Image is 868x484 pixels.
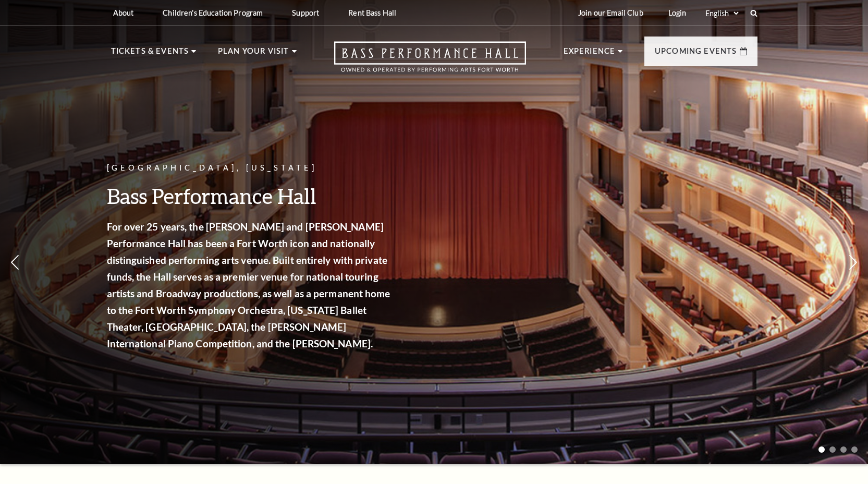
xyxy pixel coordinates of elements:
p: Rent Bass Hall [348,8,396,17]
p: Support [292,8,319,17]
p: Upcoming Events [655,45,737,64]
p: Children's Education Program [163,8,263,17]
strong: For over 25 years, the [PERSON_NAME] and [PERSON_NAME] Performance Hall has been a Fort Worth ico... [107,221,390,349]
p: Experience [564,45,616,64]
select: Select: [703,8,740,18]
p: Tickets & Events [111,45,189,64]
p: Plan Your Visit [218,45,289,64]
h3: Bass Performance Hall [107,183,394,209]
p: About [113,8,134,17]
p: [GEOGRAPHIC_DATA], [US_STATE] [107,162,394,175]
